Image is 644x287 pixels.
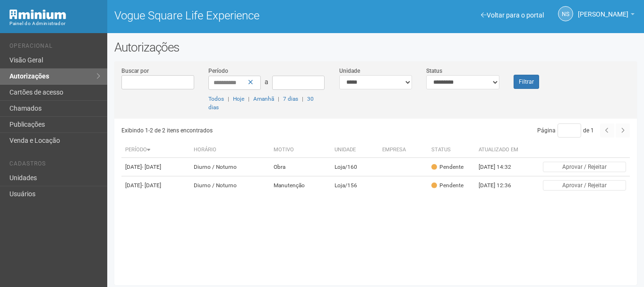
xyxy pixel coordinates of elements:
th: Empresa [378,142,428,158]
span: Nicolle Silva [578,1,628,18]
th: Período [121,142,190,158]
a: Voltar para o portal [481,11,544,19]
td: Obra [270,158,331,176]
span: | [248,96,249,102]
label: Buscar por [121,67,149,75]
a: NS [558,6,573,21]
a: Hoje [233,96,244,102]
h1: Vogue Square Life Experience [114,9,369,22]
a: Amanhã [253,96,274,102]
a: 7 dias [283,96,298,102]
td: Loja/156 [331,176,378,195]
th: Atualizado em [475,142,527,158]
th: Status [428,142,475,158]
span: a [265,78,268,86]
button: Filtrar [514,75,539,89]
a: Todos [208,96,224,102]
button: Aprovar / Rejeitar [543,180,626,191]
label: Status [426,67,442,75]
li: Cadastros [9,160,100,170]
span: | [278,96,279,102]
span: - [DATE] [142,164,161,170]
h2: Autorizações [114,40,637,54]
th: Horário [190,142,270,158]
td: Manutenção [270,176,331,195]
th: Unidade [331,142,378,158]
div: Pendente [431,182,464,190]
td: [DATE] 14:32 [475,158,527,176]
td: [DATE] 12:36 [475,176,527,195]
span: Página de 1 [537,127,594,134]
td: [DATE] [121,176,190,195]
td: Diurno / Noturno [190,158,270,176]
div: Pendente [431,163,464,171]
li: Operacional [9,43,100,52]
label: Unidade [339,67,360,75]
span: | [228,96,229,102]
td: Loja/160 [331,158,378,176]
label: Período [208,67,228,75]
span: | [302,96,303,102]
button: Aprovar / Rejeitar [543,162,626,172]
th: Motivo [270,142,331,158]
a: [PERSON_NAME] [578,12,635,19]
div: Painel do Administrador [9,19,100,28]
td: [DATE] [121,158,190,176]
span: - [DATE] [142,182,161,189]
div: Exibindo 1-2 de 2 itens encontrados [121,123,372,138]
img: Minium [9,9,66,19]
td: Diurno / Noturno [190,176,270,195]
